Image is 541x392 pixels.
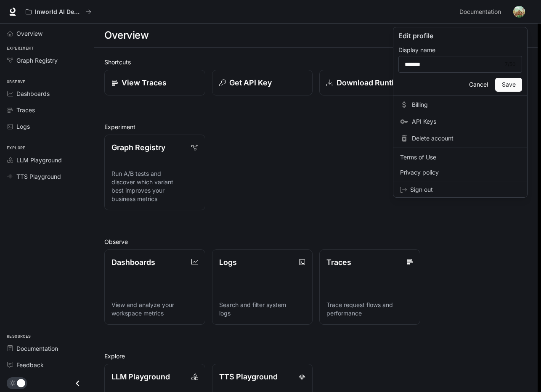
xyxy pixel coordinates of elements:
[465,78,492,92] button: Cancel
[400,153,520,162] span: Terms of Use
[412,101,520,109] span: Billing
[395,114,525,129] a: API Keys
[398,47,435,53] p: Display name
[495,78,522,92] button: Save
[395,131,525,146] div: Delete account
[395,150,525,165] a: Terms of Use
[400,168,520,177] span: Privacy policy
[410,185,520,194] span: Sign out
[395,165,525,180] a: Privacy policy
[412,134,520,143] span: Delete account
[398,31,522,41] p: Edit profile
[395,97,525,112] a: Billing
[393,182,527,197] div: Sign out
[412,117,520,126] span: API Keys
[505,60,516,69] div: 7 / 50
